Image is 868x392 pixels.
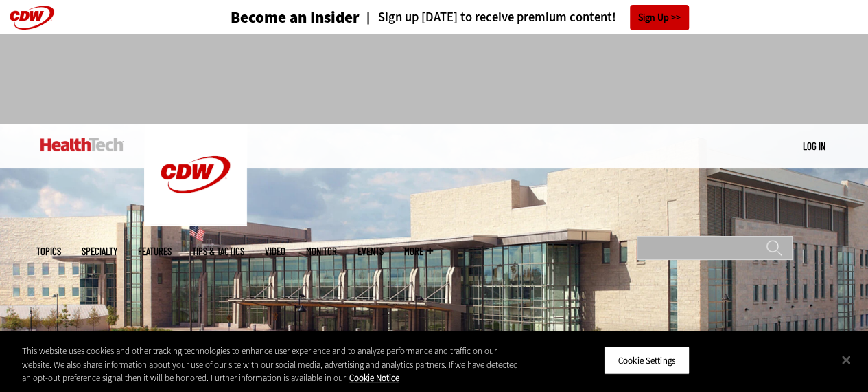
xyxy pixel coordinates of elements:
span: More [404,246,433,257]
a: Become an Insider [179,10,360,25]
a: CDW [144,215,247,229]
button: Cookie Settings [604,346,690,375]
div: User menu [803,139,825,153]
a: Sign up [DATE] to receive premium content! [360,11,616,24]
a: MonITor [306,246,337,257]
a: Log in [803,140,825,152]
span: Topics [36,246,61,257]
h3: Become an Insider [231,10,360,25]
button: Close [831,345,861,375]
div: This website uses cookies and other tracking technologies to enhance user experience and to analy... [22,345,521,385]
span: Specialty [82,246,117,257]
a: More information about your privacy [349,372,399,384]
iframe: advertisement [185,48,684,110]
a: Sign Up [630,5,689,30]
a: Tips & Tactics [192,246,244,257]
img: Home [144,124,247,226]
a: Features [138,246,172,257]
img: Home [40,138,124,151]
a: Video [265,246,285,257]
a: Events [357,246,384,257]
